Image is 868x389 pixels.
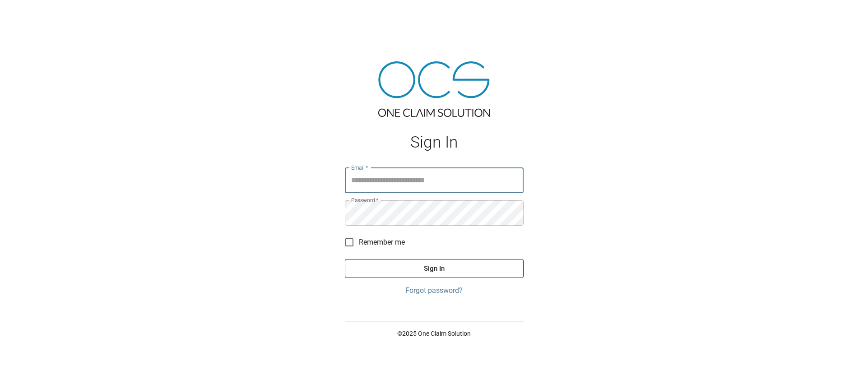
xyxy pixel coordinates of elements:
label: Email [351,164,368,171]
a: Forgot password? [345,285,524,296]
h1: Sign In [345,133,524,152]
span: Remember me [359,237,405,248]
img: ocs-logo-white-transparent.png [11,5,47,23]
p: © 2025 One Claim Solution [345,329,524,338]
img: ocs-logo-tra.png [378,61,490,117]
label: Password [351,196,378,204]
button: Sign In [345,259,524,278]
